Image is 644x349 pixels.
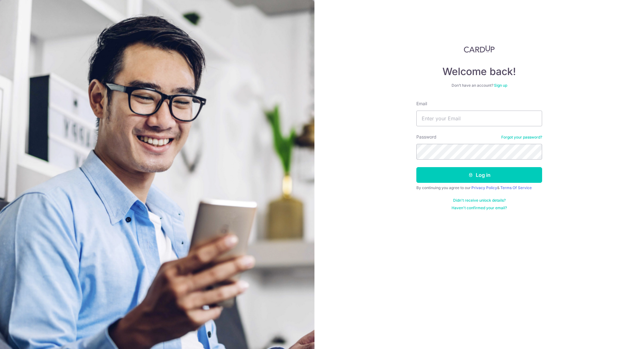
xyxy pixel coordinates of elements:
[416,83,542,88] div: Don’t have an account?
[464,45,495,53] img: CardUp Logo
[500,185,532,190] a: Terms Of Service
[494,83,507,88] a: Sign up
[453,198,506,203] a: Didn't receive unlock details?
[452,205,507,210] a: Haven't confirmed your email?
[471,185,497,190] a: Privacy Policy
[416,111,542,126] input: Enter your Email
[416,101,427,107] label: Email
[416,167,542,183] button: Log in
[416,134,436,140] label: Password
[416,185,542,190] div: By continuing you agree to our &
[416,65,542,78] h4: Welcome back!
[501,135,542,140] a: Forgot your password?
